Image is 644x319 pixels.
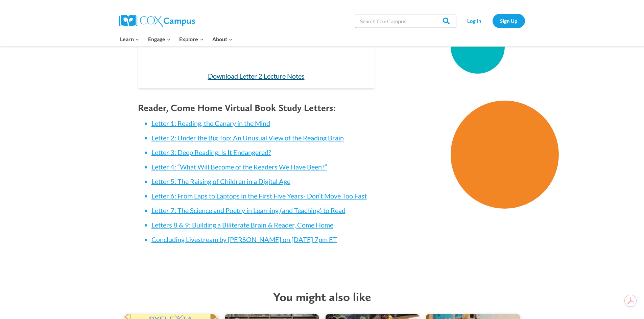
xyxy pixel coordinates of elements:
a: Letter 2: Under the Big Top: An Unusual View of the Reading Brain [151,134,344,142]
nav: Secondary Navigation [460,14,525,28]
img: Cox Campus [119,15,195,27]
a: Log In [460,14,489,28]
h4: Reader, Come Home Virtual Book Study Letters: [138,102,375,114]
a: Letter 3: Deep Reading: Is It Endangered? [151,148,271,156]
button: Child menu of Explore [175,32,208,46]
button: Child menu of About [208,32,237,46]
a: Sign Up [493,14,525,28]
a: Letter 6: From Laps to Laptops in the First Five Years- Don’t Move Too Fast [151,192,367,200]
input: Search Cox Campus [355,14,456,28]
a: Concluding Livestream by [PERSON_NAME] on [DATE] 7pm ET [151,235,337,243]
a: Letter 5: The Raising of Children in a Digital Age [151,177,290,185]
a: Letter 4: “What Will Become of the Readers We Have Been?” [151,163,327,171]
button: Child menu of Learn [116,32,144,46]
h2: You might also like [114,290,530,304]
a: Letters 8 & 9: Building a Biliterate Brain & Reader, Come Home [151,221,333,229]
nav: Primary Navigation [116,32,237,46]
button: Child menu of Engage [144,32,175,46]
a: Letter 1: Reading, the Canary in the Mind [151,119,270,127]
a: Download Letter 2 Lecture Notes [208,72,305,80]
a: Letter 7: The Science and Poetry in Learning (and Teaching) to Read [151,206,345,214]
